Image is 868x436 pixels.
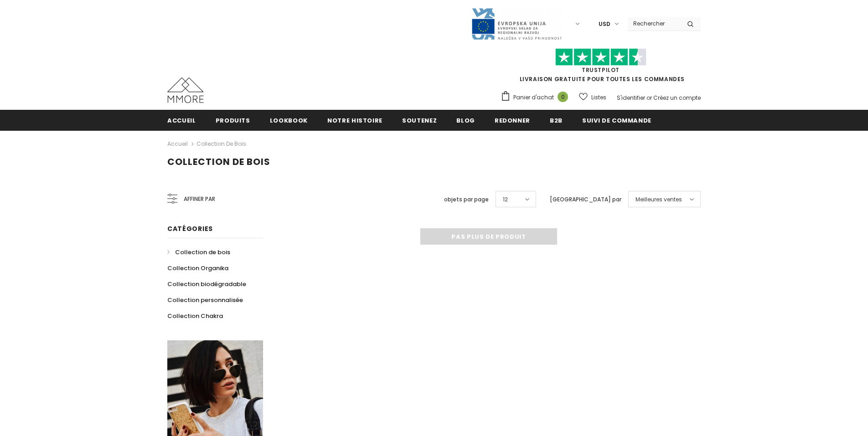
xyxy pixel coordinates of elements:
a: B2B [550,110,563,130]
span: Suivi de commande [582,116,651,125]
a: Créez un compte [653,94,701,102]
a: Blog [456,110,475,130]
a: Collection biodégradable [167,276,246,292]
label: [GEOGRAPHIC_DATA] par [550,195,621,204]
img: Javni Razpis [471,7,562,41]
span: soutenez [402,116,437,125]
span: Redonner [495,116,530,125]
a: Suivi de commande [582,110,651,130]
img: Cas MMORE [167,77,204,103]
a: Notre histoire [327,110,382,130]
a: Listes [579,89,606,105]
span: Catégories [167,224,213,233]
a: TrustPilot [582,66,620,74]
a: Collection Organika [167,260,228,276]
span: 0 [558,92,568,102]
a: Accueil [167,110,196,130]
span: Meilleures ventes [635,195,682,204]
a: soutenez [402,110,437,130]
a: Collection Chakra [167,308,223,324]
span: Panier d'achat [513,93,554,102]
a: Lookbook [270,110,308,130]
span: B2B [550,116,563,125]
span: Listes [591,93,606,102]
a: Produits [216,110,250,130]
span: or [646,94,652,102]
span: Collection Organika [167,264,228,272]
span: USD [599,20,610,29]
span: Collection personnalisée [167,296,243,304]
span: Affiner par [184,194,215,204]
span: LIVRAISON GRATUITE POUR TOUTES LES COMMANDES [501,52,701,83]
span: Collection de bois [167,155,270,168]
a: Collection de bois [167,244,230,260]
span: Accueil [167,116,196,125]
img: Faites confiance aux étoiles pilotes [555,48,646,66]
a: Redonner [495,110,530,130]
span: Collection Chakra [167,312,223,320]
a: Collection personnalisée [167,292,243,308]
label: objets par page [444,195,489,204]
input: Search Site [628,17,680,30]
span: Collection biodégradable [167,280,246,288]
span: Notre histoire [327,116,382,125]
span: Blog [456,116,475,125]
span: Lookbook [270,116,308,125]
a: Collection de bois [196,140,246,148]
span: 12 [503,195,508,204]
a: S'identifier [617,94,645,102]
a: Javni Razpis [471,20,562,27]
a: Panier d'achat 0 [501,91,573,104]
span: Collection de bois [175,248,230,256]
span: Produits [216,116,250,125]
a: Accueil [167,138,188,149]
